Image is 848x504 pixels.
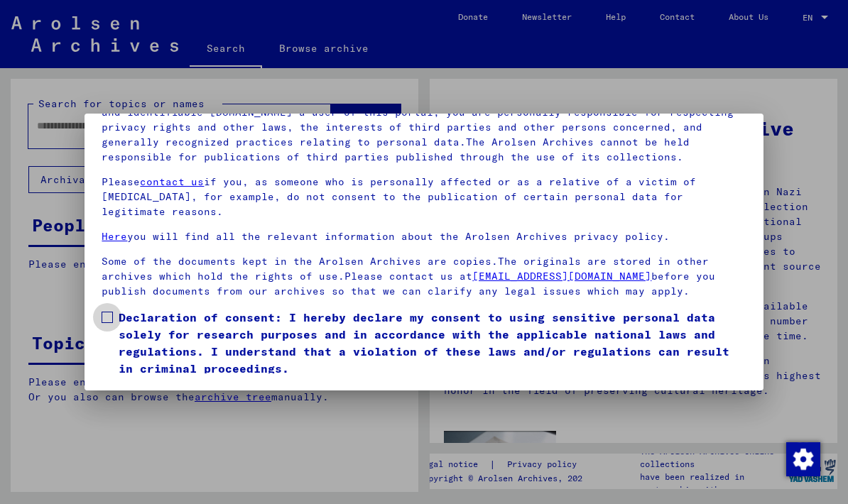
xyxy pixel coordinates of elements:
[140,175,204,188] a: contact us
[786,442,820,476] img: Change consent
[472,270,651,283] a: [EMAIL_ADDRESS][DOMAIN_NAME]
[102,254,746,299] p: Some of the documents kept in the Arolsen Archives are copies.The originals are stored in other a...
[102,229,746,244] p: you will find all the relevant information about the Arolsen Archives privacy policy.
[102,90,746,165] p: Please note that this portal on victims of Nazi [MEDICAL_DATA] contains sensitive data on identif...
[119,309,746,377] span: Declaration of consent: I hereby declare my consent to using sensitive personal data solely for r...
[102,175,746,219] p: Please if you, as someone who is personally affected or as a relative of a victim of [MEDICAL_DAT...
[102,230,127,243] a: Here
[786,442,820,476] div: Change consent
